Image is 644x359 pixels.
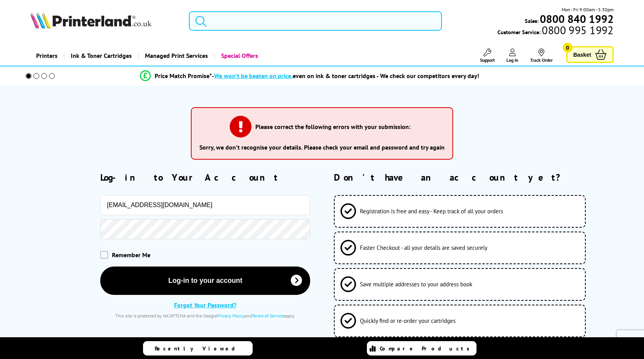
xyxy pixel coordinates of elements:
span: Customer Service: [497,26,613,36]
h2: Don't have an account yet? [334,171,614,183]
div: This site is protected by reCAPTCHA and the Google and apply. [100,313,310,319]
span: Log In [506,57,518,63]
span: We won’t be beaten on price, [214,72,293,80]
a: Forgot Your Password? [174,301,236,309]
span: Basket [573,49,591,60]
span: Mon - Fri 9:00am - 5:30pm [562,6,614,13]
span: Support [480,57,495,63]
span: Remember Me [112,251,150,259]
a: Track Order [530,49,553,63]
li: Sorry, we don’t recognise your details. Please check your email and password and try again [199,143,445,151]
a: Support [480,49,495,63]
a: Managed Print Services [138,46,214,66]
span: 0800 995 1992 [541,26,613,34]
img: Printerland Logo [30,12,152,29]
li: modal_Promise [15,69,605,83]
a: Recently Viewed [143,341,253,356]
h2: Log-in to Your Account [100,171,310,183]
span: Save multiple addresses to your address book [360,281,472,288]
span: Quickly find or re-order your cartridges [360,317,456,324]
a: Terms of Service [252,313,284,319]
input: Email [100,195,310,215]
a: Ink & Toner Cartridges [63,46,138,66]
a: Compare Products [367,341,476,356]
h3: Please correct the following errors with your submission: [255,123,410,131]
span: Faster Checkout - all your details are saved securely [360,244,487,251]
span: Ink & Toner Cartridges [71,46,132,66]
span: Compare Products [380,345,474,352]
span: Registration is free and easy - Keep track of all your orders [360,207,503,215]
a: Special Offers [214,46,264,66]
span: Sales: [525,17,539,24]
span: 0 [563,43,572,52]
a: Printerland Logo [30,12,179,30]
a: Log In [506,49,518,63]
a: Privacy Policy [217,313,244,319]
b: 0800 840 1992 [540,12,614,26]
span: Recently Viewed [155,345,243,352]
span: Price Match Promise* [155,72,212,80]
button: Log-in to your account [100,267,310,295]
a: Basket 0 [566,46,614,63]
a: Printers [30,46,63,66]
div: - even on ink & toner cartridges - We check our competitors every day! [212,72,479,80]
a: 0800 840 1992 [539,15,614,23]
